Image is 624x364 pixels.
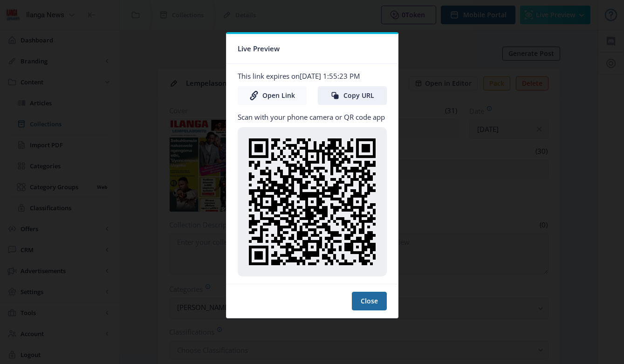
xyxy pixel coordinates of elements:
[238,41,280,56] span: Live Preview
[238,112,387,122] p: Scan with your phone camera or QR code app
[318,86,387,105] button: Copy URL
[238,71,387,81] p: This link expires on
[352,292,387,310] button: Close
[238,86,307,105] a: Open Link
[300,71,360,81] span: [DATE] 1:55:23 PM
